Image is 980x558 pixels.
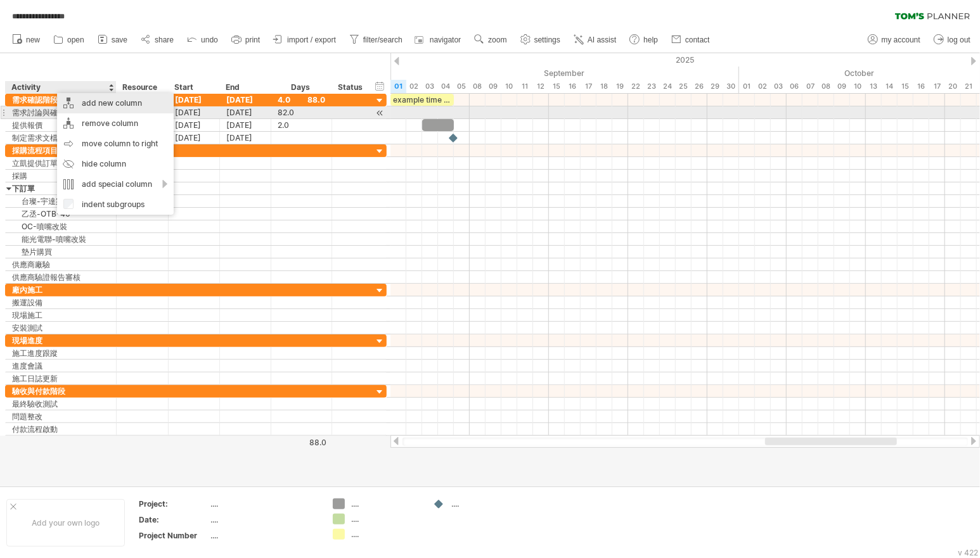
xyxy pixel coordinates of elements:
[517,80,533,93] div: Thursday, 11 September 2025
[470,80,486,93] div: Monday, 8 September 2025
[390,67,739,80] div: September 2025
[707,80,723,93] div: Monday, 29 September 2025
[12,296,110,308] div: 搬運設備
[913,80,929,93] div: Thursday, 16 October 2025
[9,32,44,48] a: new
[363,35,403,44] span: filter/search
[271,81,331,94] div: Days
[866,80,882,93] div: Monday, 13 October 2025
[67,35,84,44] span: open
[57,194,174,215] div: indent subgroups
[211,498,318,509] div: ....
[549,80,565,93] div: Monday, 15 September 2025
[184,32,222,48] a: undo
[57,113,174,134] div: remove column
[413,32,465,48] a: navigator
[12,398,110,410] div: 最終驗收測試
[406,80,422,93] div: Tuesday, 2 September 2025
[422,80,438,93] div: Wednesday, 3 September 2025
[220,119,271,131] div: [DATE]
[961,80,977,93] div: Tuesday, 21 October 2025
[12,423,110,435] div: 付款流程啟動
[660,80,676,93] div: Wednesday, 24 September 2025
[272,438,326,447] div: 88.0
[486,80,501,93] div: Tuesday, 9 September 2025
[929,80,945,93] div: Friday, 17 October 2025
[12,309,110,321] div: 現場施工
[430,35,461,44] span: navigator
[850,80,866,93] div: Friday, 10 October 2025
[351,514,420,524] div: ....
[26,35,40,44] span: new
[278,106,325,118] div: 82.0
[155,35,174,44] span: share
[12,182,110,194] div: 下訂單
[517,32,564,48] a: settings
[12,258,110,270] div: 供應商廠驗
[112,35,127,44] span: save
[278,119,325,131] div: 2.0
[169,94,220,106] div: [DATE]
[12,322,110,334] div: 安裝測試
[57,174,174,194] div: add special column
[12,119,110,131] div: 提供報價
[739,80,755,93] div: Wednesday, 1 October 2025
[834,80,850,93] div: Thursday, 9 October 2025
[50,32,88,48] a: open
[12,271,110,283] div: 供應商驗證報告審核
[12,144,110,156] div: 採購流程項目
[351,529,420,540] div: ....
[945,80,961,93] div: Monday, 20 October 2025
[228,32,264,48] a: print
[287,35,336,44] span: import / export
[865,32,924,48] a: my account
[803,80,818,93] div: Tuesday, 7 October 2025
[138,32,177,48] a: share
[948,35,970,44] span: log out
[533,80,549,93] div: Friday, 12 September 2025
[818,80,834,93] div: Wednesday, 8 October 2025
[644,80,660,93] div: Tuesday, 23 September 2025
[278,94,325,106] div: 4.0
[169,119,220,131] div: [DATE]
[565,80,581,93] div: Tuesday, 16 September 2025
[534,35,560,44] span: settings
[931,32,974,48] a: log out
[755,80,771,93] div: Thursday, 2 October 2025
[12,385,110,397] div: 驗收與付款階段
[12,208,110,220] div: 乙丞-OTB-40
[226,81,264,94] div: End
[220,132,271,144] div: [DATE]
[338,81,366,94] div: Status
[390,80,406,93] div: Monday, 1 September 2025
[898,80,913,93] div: Wednesday, 15 October 2025
[454,80,470,93] div: Friday, 5 September 2025
[438,80,454,93] div: Thursday, 4 September 2025
[676,80,692,93] div: Thursday, 25 September 2025
[882,80,898,93] div: Tuesday, 14 October 2025
[12,106,110,118] div: 需求討論與確認
[571,32,620,48] a: AI assist
[12,372,110,384] div: 施工日誌更新
[787,80,803,93] div: Monday, 6 October 2025
[12,360,110,372] div: 進度會議
[139,530,209,541] div: Project Number
[882,35,920,44] span: my account
[139,514,209,525] div: Date:
[12,157,110,169] div: 立凱提供訂單
[12,284,110,296] div: 廠內施工
[220,106,271,118] div: [DATE]
[220,94,271,106] div: [DATE]
[643,35,658,44] span: help
[245,35,260,44] span: print
[122,81,161,94] div: Resource
[94,32,131,48] a: save
[12,347,110,359] div: 施工進度跟蹤
[588,35,616,44] span: AI assist
[581,80,596,93] div: Wednesday, 17 September 2025
[12,170,110,182] div: 採購
[201,35,218,44] span: undo
[169,106,220,118] div: [DATE]
[346,32,406,48] a: filter/search
[211,514,318,525] div: ....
